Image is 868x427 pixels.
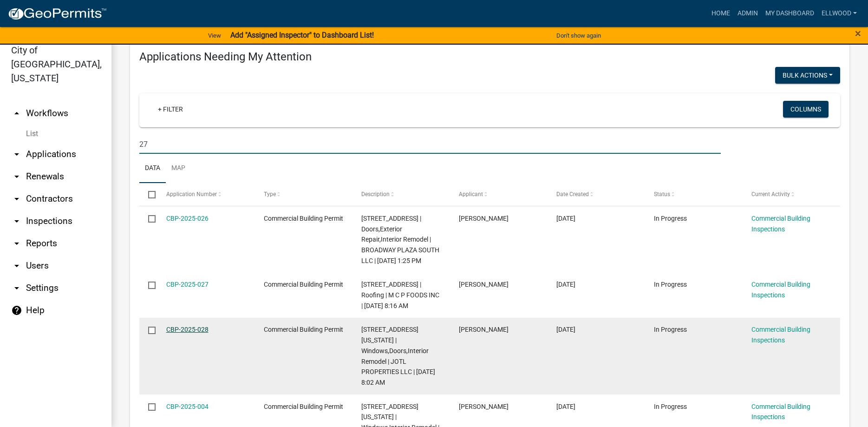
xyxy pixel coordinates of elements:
a: Data [139,154,166,184]
a: Admin [734,5,762,22]
span: Commercial Building Permit [264,281,343,288]
span: In Progress [654,281,687,288]
span: Casey Lee Domeier [459,326,509,333]
i: arrow_drop_up [11,108,22,119]
span: × [855,27,861,40]
a: Home [708,5,734,22]
a: My Dashboard [762,5,818,22]
span: Casey Lee Domeier [459,403,509,410]
span: Status [654,191,670,197]
span: 01/07/2025 [556,403,575,410]
datatable-header-cell: Application Number [157,183,255,205]
a: Commercial Building Inspections [751,326,810,344]
i: arrow_drop_down [11,260,22,271]
i: arrow_drop_down [11,216,22,227]
datatable-header-cell: Date Created [548,183,645,205]
datatable-header-cell: Current Activity [743,183,840,205]
a: CBP-2025-004 [166,403,209,410]
a: CBP-2025-026 [166,215,209,222]
button: Close [855,28,861,39]
span: juan M Ocampo [459,215,509,222]
span: In Progress [654,403,687,410]
datatable-header-cell: Applicant [450,183,548,205]
a: Commercial Building Inspections [751,215,810,233]
datatable-header-cell: Type [255,183,352,205]
span: Type [264,191,276,197]
span: Commercial Building Permit [264,326,343,333]
h4: Applications Needing My Attention [139,50,840,64]
i: arrow_drop_down [11,238,22,249]
input: Search for applications [139,135,721,154]
span: Application Number [166,191,217,197]
a: Commercial Building Inspections [751,403,810,421]
span: Date Created [556,191,589,197]
span: Commercial Building Permit [264,215,343,222]
span: 27 MINNESOTA ST S | Windows,Doors,Interior Remodel | JOTL PROPERTIES LLC | 07/07/2025 8:02 AM [361,326,435,386]
span: 06/25/2025 [556,281,575,288]
a: Ellwood [818,5,861,22]
a: View [204,28,225,43]
i: arrow_drop_down [11,193,22,204]
span: 100 VALLEY ST N | Roofing | M C P FOODS INC | 07/02/2025 8:16 AM [361,281,439,309]
datatable-header-cell: Description [352,183,450,205]
span: Dean [459,281,509,288]
button: Don't show again [553,28,605,43]
a: CBP-2025-028 [166,326,209,333]
button: Columns [783,101,829,118]
span: In Progress [654,215,687,222]
span: Description [361,191,390,197]
strong: Add "Assigned Inspector" to Dashboard List! [230,31,374,39]
span: In Progress [654,326,687,333]
i: arrow_drop_down [11,282,22,294]
a: Commercial Building Inspections [751,281,810,299]
span: Current Activity [751,191,790,197]
datatable-header-cell: Select [139,183,157,205]
span: Applicant [459,191,483,197]
span: 1627 BROADWAY ST S | Doors,Exterior Repair,Interior Remodel | BROADWAY PLAZA SOUTH LLC | 07/01/20... [361,215,439,264]
span: Commercial Building Permit [264,403,343,410]
span: 07/01/2025 [556,215,575,222]
button: Bulk Actions [775,67,840,84]
a: Map [166,154,191,184]
span: 06/25/2025 [556,326,575,333]
a: CBP-2025-027 [166,281,209,288]
i: arrow_drop_down [11,171,22,182]
a: + Filter [150,101,190,118]
i: help [11,305,22,316]
datatable-header-cell: Status [645,183,743,205]
i: arrow_drop_down [11,149,22,160]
